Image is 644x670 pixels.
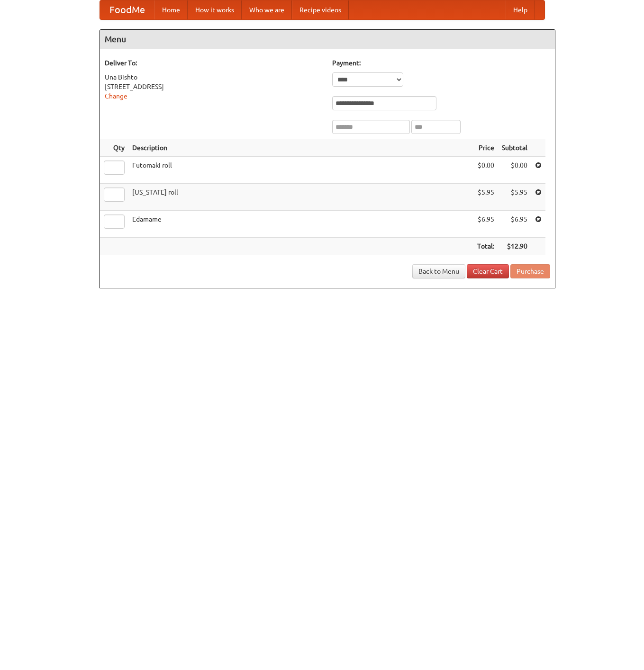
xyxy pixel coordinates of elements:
td: $5.95 [473,184,498,211]
th: Qty [100,139,128,157]
td: $0.00 [473,157,498,184]
a: Back to Menu [412,264,465,278]
h5: Deliver To: [105,58,323,68]
th: $12.90 [498,238,531,255]
th: Description [128,139,473,157]
a: Change [105,92,127,100]
a: Help [506,0,535,19]
h5: Payment: [332,58,550,68]
a: Clear Cart [467,264,509,278]
a: Home [154,0,188,19]
a: FoodMe [100,0,154,19]
a: Who we are [242,0,292,19]
th: Price [473,139,498,157]
h4: Menu [100,30,555,49]
td: Edamame [128,211,473,238]
a: Recipe videos [292,0,349,19]
td: $6.95 [473,211,498,238]
button: Purchase [510,264,550,278]
td: $0.00 [498,157,531,184]
td: $5.95 [498,184,531,211]
th: Total: [473,238,498,255]
td: $6.95 [498,211,531,238]
td: [US_STATE] roll [128,184,473,211]
td: Futomaki roll [128,157,473,184]
div: [STREET_ADDRESS] [105,82,323,91]
a: How it works [188,0,242,19]
div: Una Bishto [105,72,323,82]
th: Subtotal [498,139,531,157]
